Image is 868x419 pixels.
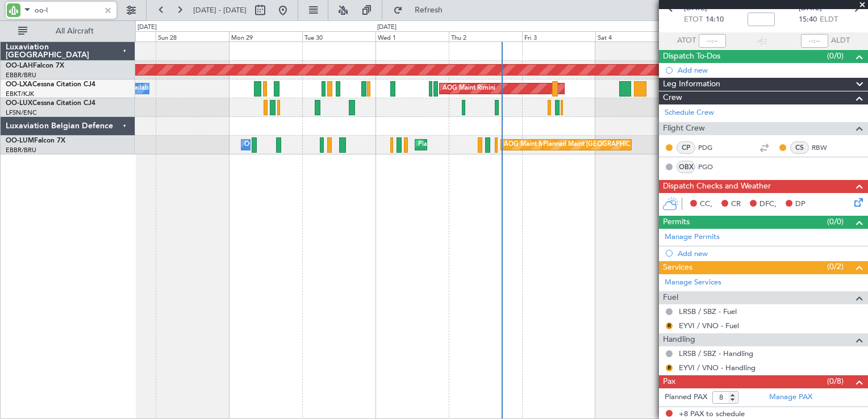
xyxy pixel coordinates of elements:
span: OO-LUX [6,100,32,107]
span: (0/0) [827,216,844,228]
span: ELDT [820,14,838,26]
a: EBBR/BRU [6,146,36,154]
div: Planned Maint [GEOGRAPHIC_DATA] ([GEOGRAPHIC_DATA] National) [418,136,624,153]
a: LFSN/ENC [6,108,37,117]
div: [DATE] [377,23,397,32]
a: OO-LAHFalcon 7X [6,62,64,69]
input: A/C (Reg. or Type) [35,2,100,19]
span: (0/2) [827,261,844,273]
span: All Aircraft [30,27,120,35]
a: Manage PAX [769,392,812,403]
div: Add new [678,65,862,75]
span: Dispatch Checks and Weather [663,180,771,193]
input: --:-- [699,34,726,48]
span: Handling [663,333,695,346]
a: OO-LUMFalcon 7X [6,137,65,144]
button: R [666,364,673,371]
a: LRSB / SBZ - Fuel [679,307,737,316]
span: CC, [700,199,712,210]
div: Owner Melsbroek Air Base [244,136,322,153]
div: Planned Maint [GEOGRAPHIC_DATA] ([GEOGRAPHIC_DATA] National) [543,136,749,153]
span: OO-LAH [6,62,33,69]
button: R [666,322,673,329]
span: Flight Crew [663,122,705,135]
span: Fuel [663,291,678,304]
a: OO-LUXCessna Citation CJ4 [6,100,95,107]
span: 15:40 [799,14,817,26]
div: OBX [677,161,695,173]
div: Wed 1 [375,31,449,41]
span: Leg Information [663,78,720,91]
a: Manage Services [665,277,721,288]
div: [DATE] [137,23,157,32]
span: OO-LUM [6,137,34,144]
div: Fri 3 [522,31,595,41]
a: EBBR/BRU [6,71,36,79]
span: ALDT [831,35,850,47]
a: EBKT/KJK [6,90,34,98]
a: EYVI / VNO - Fuel [679,321,739,330]
span: ETOT [684,14,703,26]
div: Thu 2 [449,31,522,41]
div: Add new [678,249,862,258]
a: LRSB / SBZ - Handling [679,349,753,358]
span: Permits [663,216,690,229]
span: Crew [663,91,682,104]
a: PDG [698,143,724,153]
span: Services [663,261,692,274]
div: Mon 29 [229,31,302,41]
div: AOG Maint Rimini [443,80,495,97]
div: CP [677,141,695,154]
span: DFC, [759,199,777,210]
label: Planned PAX [665,392,707,403]
div: Sat 4 [595,31,669,41]
a: Schedule Crew [665,107,714,119]
a: Manage Permits [665,232,720,243]
button: Refresh [388,1,456,19]
span: Pax [663,375,675,388]
span: ATOT [677,35,696,47]
a: EYVI / VNO - Handling [679,363,756,372]
span: CR [731,199,741,210]
div: Sun 28 [156,31,229,41]
span: DP [795,199,806,210]
span: (0/0) [827,50,844,62]
span: Dispatch To-Dos [663,50,720,63]
span: (0/8) [827,375,844,387]
span: 14:10 [706,14,724,26]
a: PGO [698,162,724,172]
span: [DATE] - [DATE] [193,5,247,15]
div: AOG Maint Melsbroek Air Base [504,136,595,153]
a: RBW [812,143,837,153]
div: Tue 30 [302,31,375,41]
a: OO-LXACessna Citation CJ4 [6,81,95,88]
button: All Aircraft [12,22,123,40]
span: Refresh [405,6,453,14]
div: CS [790,141,809,154]
span: OO-LXA [6,81,32,88]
